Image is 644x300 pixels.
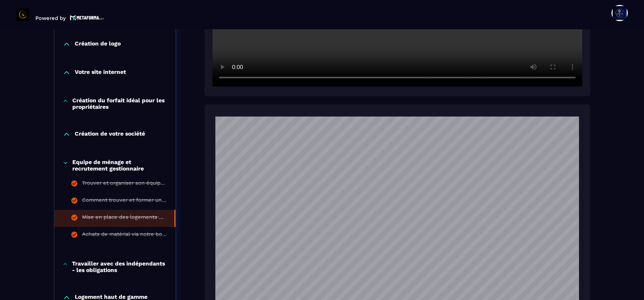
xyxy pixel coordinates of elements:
[82,197,167,206] div: Comment trouver et former un gestionnaire pour vos logements
[72,159,167,172] p: Equipe de ménage et recrutement gestionnaire
[72,260,167,273] p: Travailler avec des indépendants - les obligations
[82,214,166,223] div: Mise en place des logements dans votre conciergerie
[75,69,126,77] p: Votre site internet
[82,231,167,240] div: Achats de matérial via notre boutique PrestaHome
[75,40,121,48] p: Création de logo
[35,15,66,21] p: Powered by
[70,14,104,21] img: logo
[72,97,167,110] p: Création du forfait idéal pour les propriétaires
[16,8,29,21] img: logo-branding
[75,130,145,138] p: Création de votre société
[82,180,167,189] div: Trouver et organiser son équipe de ménage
